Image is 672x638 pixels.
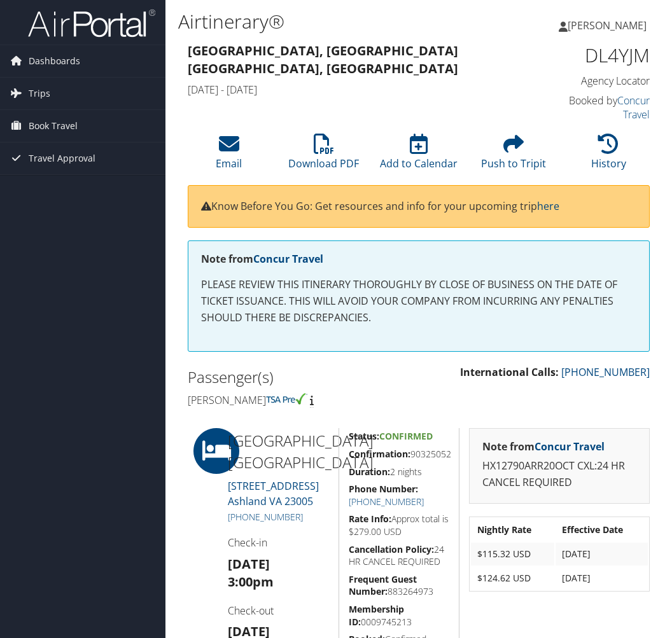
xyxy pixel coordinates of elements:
[216,141,242,171] a: Email
[591,141,626,171] a: History
[228,536,329,550] h4: Check-in
[535,440,605,454] a: Concur Travel
[537,199,559,213] a: here
[201,277,636,326] p: PLEASE REVIEW THIS ITINERARY THOROUGHLY BY CLOSE OF BUSINESS ON THE DATE OF TICKET ISSUANCE. THIS...
[482,440,605,454] strong: Note from
[29,142,95,174] span: Travel Approval
[556,518,648,541] th: Effective Date
[253,252,323,266] a: Concur Travel
[617,94,650,121] a: Concur Travel
[349,543,434,555] strong: Cancellation Policy:
[28,8,155,38] img: airportal-logo.png
[188,42,458,77] strong: [GEOGRAPHIC_DATA], [GEOGRAPHIC_DATA] [GEOGRAPHIC_DATA], [GEOGRAPHIC_DATA]
[349,573,417,598] strong: Frequent Guest Number:
[188,83,529,97] h4: [DATE] - [DATE]
[188,366,409,388] h2: Passenger(s)
[349,448,410,460] strong: Confirmation:
[471,567,554,590] td: $124.62 USD
[349,466,390,478] strong: Duration:
[471,518,554,541] th: Nightly Rate
[349,448,449,461] h5: 90325052
[349,466,449,478] h5: 2 nights
[349,543,449,568] h5: 24 HR CANCEL REQUIRED
[568,18,647,32] span: [PERSON_NAME]
[481,141,546,171] a: Push to Tripit
[549,42,650,69] h1: DL4YJM
[178,8,499,35] h1: Airtinerary®
[349,496,424,508] a: [PHONE_NUMBER]
[288,141,359,171] a: Download PDF
[349,573,449,598] h5: 883264973
[460,365,559,379] strong: International Calls:
[561,365,650,379] a: [PHONE_NUMBER]
[201,198,636,215] p: Know Before You Go: Get resources and info for your upcoming trip
[29,110,78,142] span: Book Travel
[349,513,391,525] strong: Rate Info:
[29,45,80,77] span: Dashboards
[201,252,323,266] strong: Note from
[556,543,648,565] td: [DATE]
[549,74,650,88] h4: Agency Locator
[549,94,650,122] h4: Booked by
[349,603,404,628] strong: Membership ID:
[29,78,50,109] span: Trips
[556,567,648,590] td: [DATE]
[228,573,274,590] strong: 3:00pm
[380,141,458,171] a: Add to Calendar
[228,430,329,473] h2: [GEOGRAPHIC_DATA] [GEOGRAPHIC_DATA]
[379,430,433,442] span: Confirmed
[266,393,307,405] img: tsa-precheck.png
[349,513,449,537] h5: Approx total is $279.00 USD
[228,555,270,572] strong: [DATE]
[228,604,329,618] h4: Check-out
[349,483,418,495] strong: Phone Number:
[228,511,303,523] a: [PHONE_NUMBER]
[559,6,659,45] a: [PERSON_NAME]
[482,458,636,490] p: HX12790ARR20OCT CXL:24 HR CANCEL REQUIRED
[188,393,409,407] h4: [PERSON_NAME]
[349,603,449,628] h5: 0009745213
[471,543,554,565] td: $115.32 USD
[349,430,379,442] strong: Status:
[228,479,319,508] a: [STREET_ADDRESS]Ashland VA 23005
